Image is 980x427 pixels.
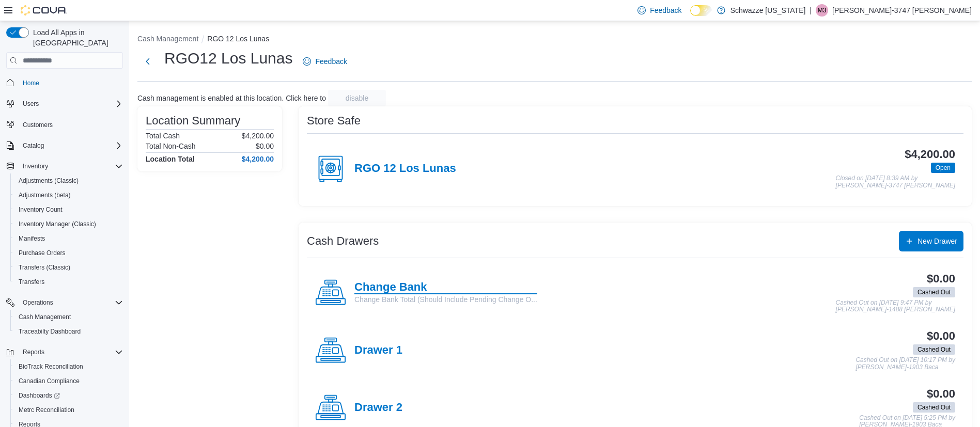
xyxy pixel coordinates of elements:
span: Feedback [315,56,347,67]
span: Metrc Reconciliation [19,406,74,414]
button: Users [2,97,127,111]
div: Michelle-3747 Tolentino [816,4,828,17]
a: Transfers (Classic) [14,261,74,274]
button: Traceabilty Dashboard [10,324,127,339]
span: Cashed Out [913,344,955,355]
button: RGO 12 Los Lunas [207,35,269,43]
span: Inventory Manager (Classic) [19,220,96,228]
h3: Store Safe [307,115,361,127]
span: Users [19,98,123,110]
h4: RGO 12 Los Lunas [354,162,456,176]
span: Adjustments (Classic) [19,177,79,185]
button: Catalog [2,138,127,153]
button: Inventory [2,159,127,173]
span: Home [23,79,39,87]
button: Cash Management [137,35,198,43]
span: Inventory [19,160,123,172]
span: Operations [19,296,123,309]
h1: RGO12 Los Lunas [164,48,292,69]
span: Reports [23,348,44,356]
button: Customers [2,117,127,132]
p: Change Bank Total (Should Include Pending Change O... [354,294,537,305]
span: Transfers [14,276,123,288]
span: M3 [818,4,827,17]
span: Cash Management [14,311,123,323]
h4: Change Bank [354,281,537,294]
span: disable [346,93,368,103]
a: Dashboards [10,388,127,403]
p: | [810,4,812,17]
span: Home [19,76,123,89]
span: Adjustments (beta) [19,191,71,199]
span: Inventory Count [19,205,63,214]
button: Operations [2,295,127,310]
p: Cashed Out on [DATE] 10:17 PM by [PERSON_NAME]-1903 Baca [855,357,955,371]
span: Customers [23,121,53,129]
span: Adjustments (Classic) [14,175,123,187]
span: Canadian Compliance [19,377,80,385]
a: Inventory Count [14,203,67,216]
button: Inventory [19,160,52,172]
button: Adjustments (beta) [10,188,127,202]
button: Metrc Reconciliation [10,403,127,417]
span: Cash Management [19,313,71,321]
p: $0.00 [256,142,274,150]
span: Operations [23,298,53,307]
h3: Location Summary [146,115,240,127]
a: Cash Management [14,311,75,323]
span: Inventory [23,162,48,170]
button: Operations [19,296,57,309]
span: BioTrack Reconciliation [14,360,123,373]
span: Cashed Out [917,345,951,354]
span: Transfers (Classic) [19,263,70,272]
a: Purchase Orders [14,247,70,259]
button: Manifests [10,231,127,246]
input: Dark Mode [690,5,712,16]
a: Inventory Manager (Classic) [14,218,100,230]
a: Metrc Reconciliation [14,404,79,416]
span: Transfers [19,278,44,286]
button: Transfers [10,275,127,289]
h3: $0.00 [927,273,955,285]
button: New Drawer [899,231,963,251]
nav: An example of EuiBreadcrumbs [137,34,972,46]
span: Inventory Manager (Classic) [14,218,123,230]
a: Dashboards [14,389,64,402]
img: Cova [21,5,67,15]
button: Next [137,51,158,72]
span: Adjustments (beta) [14,189,123,201]
h3: Cash Drawers [307,235,379,247]
button: Transfers (Classic) [10,260,127,275]
h6: Total Non-Cash [146,142,196,150]
h4: Drawer 1 [354,344,402,357]
span: Cashed Out [917,403,951,412]
span: Dashboards [19,391,60,400]
span: Users [23,100,39,108]
span: Purchase Orders [14,247,123,259]
button: Inventory Count [10,202,127,217]
button: Reports [19,346,49,358]
span: Catalog [23,141,44,150]
span: Traceabilty Dashboard [19,327,81,336]
button: Purchase Orders [10,246,127,260]
button: BioTrack Reconciliation [10,359,127,374]
span: Purchase Orders [19,249,66,257]
span: Metrc Reconciliation [14,404,123,416]
span: Reports [19,346,123,358]
span: Dashboards [14,389,123,402]
span: Transfers (Classic) [14,261,123,274]
h4: Location Total [146,155,195,163]
a: Manifests [14,232,49,245]
h6: Total Cash [146,132,180,140]
p: Schwazze [US_STATE] [730,4,806,17]
a: Adjustments (beta) [14,189,75,201]
button: Adjustments (Classic) [10,173,127,188]
span: Inventory Count [14,203,123,216]
p: [PERSON_NAME]-3747 [PERSON_NAME] [832,4,972,17]
span: Open [931,163,955,173]
button: Inventory Manager (Classic) [10,217,127,231]
button: Cash Management [10,310,127,324]
a: Customers [19,119,57,131]
a: Traceabilty Dashboard [14,325,85,338]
